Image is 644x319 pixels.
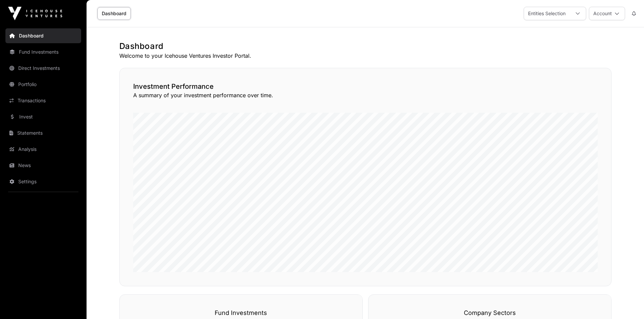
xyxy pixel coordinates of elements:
[119,41,612,52] h1: Dashboard
[133,308,349,318] h3: Fund Investments
[119,52,612,60] p: Welcome to your Icehouse Ventures Investor Portal.
[133,82,598,91] h2: Investment Performance
[5,158,81,173] a: News
[133,91,598,99] p: A summary of your investment performance over time.
[5,61,81,76] a: Direct Investments
[8,7,62,20] img: Icehouse Ventures Logo
[589,7,625,20] button: Account
[5,77,81,92] a: Portfolio
[610,287,644,319] iframe: Chat Widget
[5,93,81,108] a: Transactions
[524,7,570,20] div: Entities Selection
[5,142,81,157] a: Analysis
[5,28,81,43] a: Dashboard
[97,7,131,20] a: Dashboard
[5,174,81,189] a: Settings
[5,126,81,140] a: Statements
[382,308,598,318] h3: Company Sectors
[5,109,81,124] a: Invest
[5,45,81,59] a: Fund Investments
